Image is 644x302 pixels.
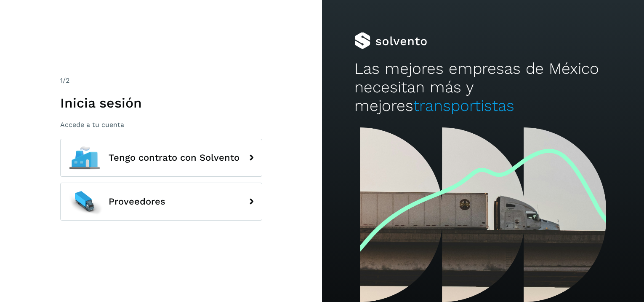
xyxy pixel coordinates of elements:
[354,59,612,116] h2: Las mejores empresas de México necesitan más y mejores
[60,95,262,111] h1: Inicia sesión
[60,183,262,221] button: Proveedores
[60,75,262,86] div: /2
[109,153,240,163] span: Tengo contrato con Solvento
[60,139,262,177] button: Tengo contrato con Solvento
[60,121,262,129] p: Accede a tu cuenta
[109,197,165,207] span: Proveedores
[413,97,514,115] span: transportistas
[60,76,63,84] span: 1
